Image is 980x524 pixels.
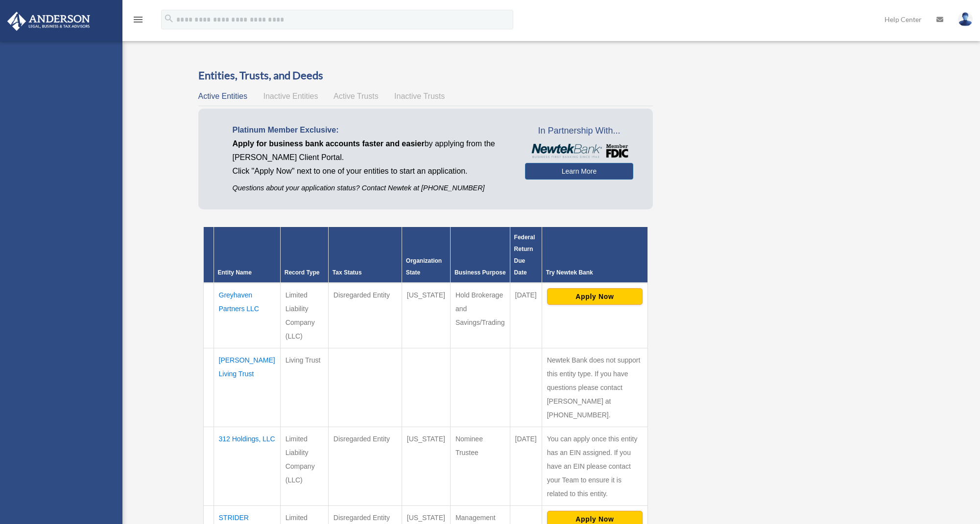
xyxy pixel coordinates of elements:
[450,427,510,505] td: Nominee Trustee
[450,283,510,348] td: Hold Brokerage and Savings/Trading
[394,92,445,100] span: Inactive Trusts
[214,283,280,348] td: Greyhaven Partners LLC
[402,427,450,505] td: [US_STATE]
[233,164,510,178] p: Click "Apply Now" next to one of your entities to start an application.
[214,427,280,505] td: 312 Holdings, LLC
[280,348,328,427] td: Living Trust
[530,144,628,159] img: NewtekBankLogoSM.png
[328,283,402,348] td: Disregarded Entity
[4,12,93,31] img: Anderson Advisors Platinum Portal
[525,163,633,180] a: Learn More
[214,227,280,283] th: Entity Name
[402,283,450,348] td: [US_STATE]
[214,348,280,427] td: [PERSON_NAME] Living Trust
[450,227,510,283] th: Business Purpose
[164,13,174,24] i: search
[198,68,653,83] h3: Entities, Trusts, and Deeds
[132,14,144,25] i: menu
[402,227,450,283] th: Organization State
[510,283,542,348] td: [DATE]
[546,267,644,278] div: Try Newtek Bank
[198,92,247,100] span: Active Entities
[328,227,402,283] th: Tax Status
[233,139,425,148] span: Apply for business bank accounts faster and easier
[958,12,973,26] img: User Pic
[280,283,328,348] td: Limited Liability Company (LLC)
[510,427,542,505] td: [DATE]
[280,427,328,505] td: Limited Liability Company (LLC)
[510,227,542,283] th: Federal Return Due Date
[233,182,510,194] p: Questions about your application status? Contact Newtek at [PHONE_NUMBER]
[263,92,318,100] span: Inactive Entities
[525,123,633,139] span: In Partnership With...
[542,348,647,427] td: Newtek Bank does not support this entity type. If you have questions please contact [PERSON_NAME]...
[132,17,144,25] a: menu
[542,427,647,505] td: You can apply once this entity has an EIN assigned. If you have an EIN please contact your Team t...
[233,123,510,137] p: Platinum Member Exclusive:
[233,137,510,164] p: by applying from the [PERSON_NAME] Client Portal.
[280,227,328,283] th: Record Type
[547,288,643,305] button: Apply Now
[334,92,379,100] span: Active Trusts
[328,427,402,505] td: Disregarded Entity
